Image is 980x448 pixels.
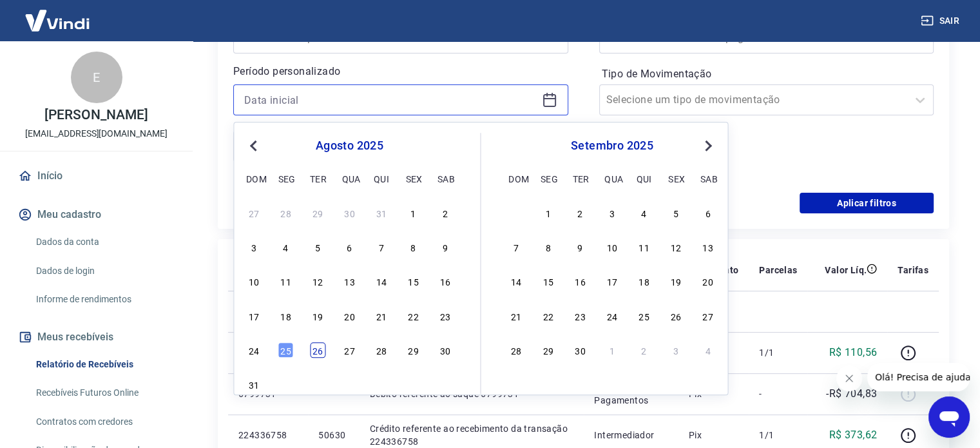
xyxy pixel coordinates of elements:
div: Choose sexta-feira, 5 de setembro de 2025 [405,377,421,393]
div: Choose quarta-feira, 1 de outubro de 2025 [604,342,620,358]
div: Choose sábado, 6 de setembro de 2025 [700,205,716,220]
button: Sair [918,9,965,33]
div: Choose sexta-feira, 15 de agosto de 2025 [405,274,421,289]
p: [PERSON_NAME] [44,108,148,122]
div: Choose terça-feira, 2 de setembro de 2025 [310,377,325,393]
div: Choose quarta-feira, 13 de agosto de 2025 [341,274,357,289]
div: Choose segunda-feira, 4 de agosto de 2025 [278,239,294,255]
iframe: Botão para abrir a janela de mensagens [928,396,970,438]
div: Choose sexta-feira, 3 de outubro de 2025 [668,342,684,358]
div: Choose domingo, 17 de agosto de 2025 [246,308,262,324]
button: Meu cadastro [15,200,177,229]
div: sex [405,171,421,186]
div: Choose quinta-feira, 4 de setembro de 2025 [637,205,652,220]
div: dom [246,171,262,186]
div: Choose sábado, 20 de setembro de 2025 [700,274,716,289]
a: Informe de rendimentos [31,286,177,313]
p: Pix [689,429,739,442]
p: -R$ 704,83 [826,386,877,402]
div: Choose quinta-feira, 11 de setembro de 2025 [637,239,652,255]
button: Next Month [700,138,716,153]
span: Olá! Precisa de ajuda? [8,9,108,19]
div: E [71,52,122,103]
a: Dados de login [31,258,177,284]
div: Choose domingo, 31 de agosto de 2025 [508,205,524,220]
p: R$ 373,62 [829,427,878,443]
div: ter [572,171,588,186]
div: Choose segunda-feira, 22 de setembro de 2025 [541,308,556,324]
div: Choose quinta-feira, 14 de agosto de 2025 [374,274,389,289]
div: seg [278,171,294,186]
div: Choose segunda-feira, 29 de setembro de 2025 [541,342,556,358]
div: Choose segunda-feira, 1 de setembro de 2025 [278,377,294,393]
div: Choose sábado, 16 de agosto de 2025 [437,274,453,289]
div: Choose sexta-feira, 22 de agosto de 2025 [405,308,421,324]
a: Relatório de Recebíveis [31,351,177,378]
div: Choose sábado, 9 de agosto de 2025 [437,239,453,255]
div: Choose sexta-feira, 26 de setembro de 2025 [668,308,684,324]
div: Choose domingo, 7 de setembro de 2025 [508,239,524,255]
div: Choose terça-feira, 12 de agosto de 2025 [310,274,325,289]
p: 224336758 [238,429,298,442]
div: Choose quarta-feira, 27 de agosto de 2025 [341,342,357,358]
div: Choose segunda-feira, 18 de agosto de 2025 [278,308,294,324]
div: Choose domingo, 31 de agosto de 2025 [246,377,262,393]
div: month 2025-09 [507,203,718,359]
div: Choose domingo, 3 de agosto de 2025 [246,239,262,255]
button: Aplicar filtros [800,193,934,213]
div: Choose sábado, 30 de agosto de 2025 [437,342,453,358]
div: Choose segunda-feira, 25 de agosto de 2025 [278,342,294,358]
div: Choose sábado, 6 de setembro de 2025 [437,377,453,393]
p: Tarifas [898,264,928,277]
div: Choose terça-feira, 30 de setembro de 2025 [572,342,588,358]
div: qua [341,171,357,186]
div: Choose terça-feira, 26 de agosto de 2025 [310,342,325,358]
div: Choose terça-feira, 16 de setembro de 2025 [572,274,588,289]
p: Parcelas [759,264,797,277]
img: Vindi [15,1,99,40]
p: Intermediador [594,429,668,442]
div: Choose quinta-feira, 25 de setembro de 2025 [637,308,652,324]
div: setembro 2025 [507,138,718,153]
div: Choose sexta-feira, 29 de agosto de 2025 [405,342,421,358]
iframe: Mensagem da empresa [867,363,970,391]
div: Choose sábado, 23 de agosto de 2025 [437,308,453,324]
p: 1/1 [759,429,797,442]
div: Choose quinta-feira, 7 de agosto de 2025 [374,239,389,255]
label: Tipo de Movimentação [602,66,932,82]
div: Choose quarta-feira, 3 de setembro de 2025 [604,205,620,220]
div: Choose segunda-feira, 1 de setembro de 2025 [541,205,556,220]
input: Data inicial [244,90,537,110]
div: Choose domingo, 28 de setembro de 2025 [508,342,524,358]
div: Choose quarta-feira, 24 de setembro de 2025 [604,308,620,324]
div: ter [310,171,325,186]
div: seg [541,171,556,186]
div: Choose quarta-feira, 3 de setembro de 2025 [341,377,357,393]
div: Choose quinta-feira, 31 de julho de 2025 [374,205,389,220]
p: R$ 110,56 [829,345,878,360]
div: Choose segunda-feira, 11 de agosto de 2025 [278,274,294,289]
div: sex [668,171,684,186]
div: Choose sexta-feira, 5 de setembro de 2025 [668,205,684,220]
a: Início [15,162,177,190]
div: Choose domingo, 21 de setembro de 2025 [508,308,524,324]
div: Choose sexta-feira, 12 de setembro de 2025 [668,239,684,255]
div: Choose quarta-feira, 20 de agosto de 2025 [341,308,357,324]
div: Choose sexta-feira, 1 de agosto de 2025 [405,205,421,220]
a: Dados da conta [31,229,177,255]
button: Previous Month [245,138,261,153]
div: Choose domingo, 10 de agosto de 2025 [246,274,262,289]
div: qui [374,171,389,186]
div: Choose quarta-feira, 17 de setembro de 2025 [604,274,620,289]
div: Choose sábado, 2 de agosto de 2025 [437,205,453,220]
p: 1/1 [759,346,797,359]
div: Choose quarta-feira, 6 de agosto de 2025 [341,239,357,255]
a: Recebíveis Futuros Online [31,380,177,406]
div: Choose quinta-feira, 2 de outubro de 2025 [637,342,652,358]
iframe: Fechar mensagem [836,365,862,391]
p: [EMAIL_ADDRESS][DOMAIN_NAME] [25,127,168,141]
div: sab [700,171,716,186]
div: qui [637,171,652,186]
div: Choose quinta-feira, 21 de agosto de 2025 [374,308,389,324]
div: Choose terça-feira, 9 de setembro de 2025 [572,239,588,255]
